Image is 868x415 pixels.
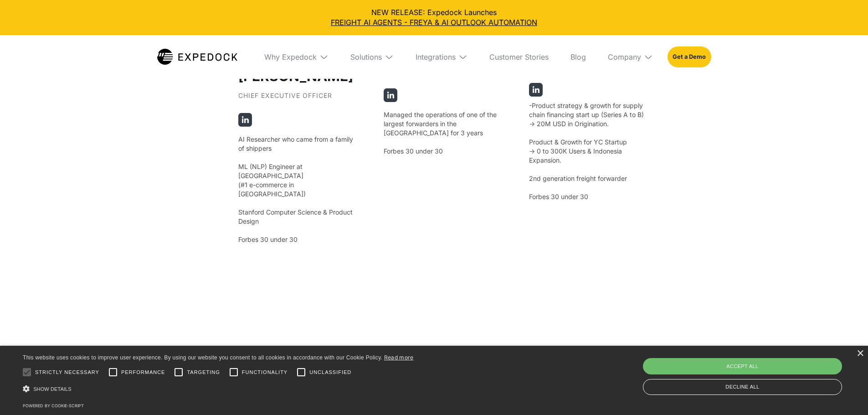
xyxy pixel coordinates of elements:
[343,35,401,79] div: Solutions
[643,379,842,395] div: Decline all
[350,52,382,61] div: Solutions
[563,35,593,79] a: Blog
[384,354,414,361] a: Read more
[23,354,382,361] span: This website uses cookies to improve user experience. By using our website you consent to all coo...
[384,110,498,156] p: Managed the operations of one of the largest forwarders in the [GEOGRAPHIC_DATA] for 3 years Forb...
[257,35,336,79] div: Why Expedock
[416,52,456,61] div: Integrations
[309,369,351,376] span: Unclassified
[643,358,842,374] div: Accept all
[23,383,414,395] div: Show details
[7,17,861,27] a: FREIGHT AI AGENTS - FREYA & AI OUTLOOK AUTOMATION
[668,46,711,67] a: Get a Demo
[408,35,475,79] div: Integrations
[7,7,861,28] div: NEW RELEASE: Expedock Launches
[35,369,99,376] span: Strictly necessary
[242,369,288,376] span: Functionality
[33,386,72,392] span: Show details
[238,135,353,244] p: AI Researcher who came from a family of shippers ‍ ML (NLP) Engineer at [GEOGRAPHIC_DATA] (#1 e-c...
[601,35,660,79] div: Company
[121,369,165,376] span: Performance
[264,52,317,61] div: Why Expedock
[716,317,868,415] iframe: Chat Widget
[482,35,556,79] a: Customer Stories
[238,92,353,108] div: Chief Executive Officer
[23,403,84,408] a: Powered by cookie-script
[529,101,644,201] p: -Product strategy & growth for supply chain financing start up (Series A to B) -> 20M USD in Orig...
[608,52,641,61] div: Company
[187,369,220,376] span: Targeting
